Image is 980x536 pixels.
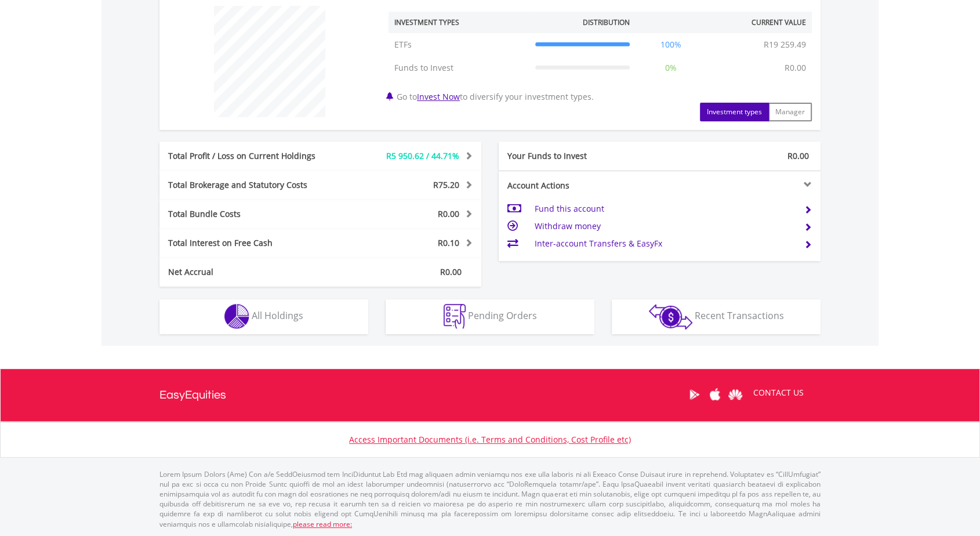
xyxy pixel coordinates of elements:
[706,12,812,33] th: Current Value
[768,103,812,121] button: Manager
[745,376,812,409] a: CONTACT US
[159,237,347,249] div: Total Interest on Free Cash
[787,150,809,161] span: R0.00
[700,103,769,121] button: Investment types
[417,91,460,102] a: Invest Now
[636,56,706,79] td: 0%
[389,33,529,56] td: ETFs
[386,299,594,334] button: Pending Orders
[159,469,821,529] p: Lorem Ipsum Dolors (Ame) Con a/e SeddOeiusmod tem InciDiduntut Lab Etd mag aliquaen admin veniamq...
[293,519,352,529] a: please read more:
[725,376,745,412] a: Huawei
[758,33,812,56] td: R19 259.49
[438,208,459,219] span: R0.00
[159,150,347,162] div: Total Profit / Loss on Current Holdings
[535,200,795,218] td: Fund this account
[159,369,226,421] a: EasyEquities
[159,179,347,191] div: Total Brokerage and Statutory Costs
[499,180,660,191] div: Account Actions
[468,309,537,322] span: Pending Orders
[444,304,466,329] img: pending_instructions-wht.png
[433,179,459,190] span: R75.20
[636,33,706,56] td: 100%
[684,376,705,412] a: Google Play
[440,266,462,277] span: R0.00
[535,218,795,235] td: Withdraw money
[705,376,725,412] a: Apple
[386,150,459,161] span: R5 950.62 / 44.71%
[349,434,631,445] a: Access Important Documents (i.e. Terms and Conditions, Cost Profile etc)
[159,266,347,278] div: Net Accrual
[159,208,347,220] div: Total Bundle Costs
[159,299,368,334] button: All Holdings
[649,304,692,329] img: transactions-zar-wht.png
[389,12,529,33] th: Investment Types
[389,56,529,79] td: Funds to Invest
[583,17,630,27] div: Distribution
[499,150,660,162] div: Your Funds to Invest
[224,304,249,329] img: holdings-wht.png
[438,237,459,248] span: R0.10
[535,235,795,252] td: Inter-account Transfers & EasyFx
[695,309,784,322] span: Recent Transactions
[779,56,812,79] td: R0.00
[252,309,303,322] span: All Holdings
[612,299,821,334] button: Recent Transactions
